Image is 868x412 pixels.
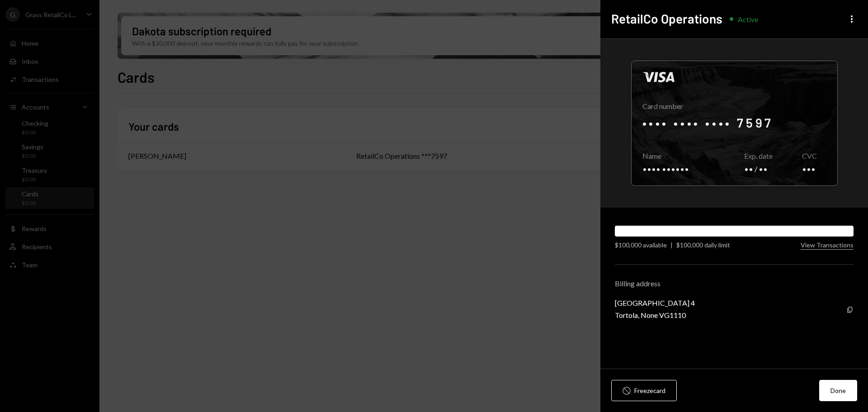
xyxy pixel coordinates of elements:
div: | [670,240,673,250]
div: Freeze card [634,386,665,395]
div: Billing address [615,279,854,288]
button: Done [819,380,857,401]
div: Active [738,15,758,24]
div: Click to reveal [631,61,838,186]
div: $100,000 available [615,240,667,250]
div: [GEOGRAPHIC_DATA] 4 [615,298,695,307]
button: View Transactions [801,241,854,250]
button: Freezecard [611,380,677,401]
div: $100,000 daily limit [676,240,730,250]
div: Tortola, None VG1110 [615,311,695,319]
h2: RetailCo Operations [611,10,722,28]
